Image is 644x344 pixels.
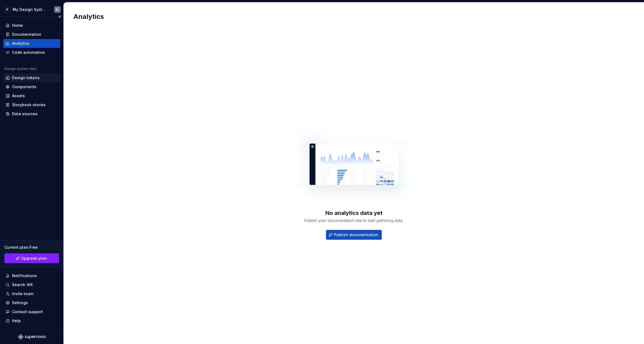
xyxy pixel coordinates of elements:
[3,91,60,100] a: Assets
[325,209,383,217] div: No analytics data yet
[74,12,628,21] h2: Analytics
[18,334,45,340] svg: Supernova Logo
[3,73,60,82] a: Design tokens
[3,289,60,298] a: Invite team
[56,7,59,12] div: EL
[4,6,10,13] div: N
[12,318,21,324] div: Help
[3,48,60,57] a: Code automation
[304,218,403,223] div: Publish your documentation site to start gathering data.
[12,291,33,296] div: Invite team
[12,111,37,117] div: Data sources
[12,23,23,28] div: Home
[4,67,37,71] div: Design system data
[12,41,30,46] div: Analytics
[3,307,60,316] button: Contact support
[12,273,37,278] div: Notifications
[12,102,46,108] div: Storybook stories
[21,256,47,261] span: Upgrade plan
[12,84,36,90] div: Components
[334,232,378,238] span: Publish documentation
[12,282,33,287] div: Search ⌘K
[3,280,60,289] button: Search ⌘K
[3,100,60,109] a: Storybook stories
[12,300,28,306] div: Settings
[12,93,25,99] div: Assets
[3,316,60,325] button: Help
[3,21,60,30] a: Home
[3,39,60,48] a: Analytics
[4,245,59,250] div: Current plan : Free
[12,309,43,315] div: Contact support
[3,109,60,118] a: Data sources
[1,4,62,15] button: NMy Design SystemEL
[13,7,48,12] div: My Design System
[12,75,40,81] div: Design tokens
[3,30,60,39] a: Documentation
[3,271,60,280] button: Notifications
[56,13,63,20] button: Collapse sidebar
[4,253,59,263] button: Upgrade plan
[3,82,60,91] a: Components
[12,32,41,37] div: Documentation
[326,230,382,240] button: Publish documentation
[12,50,45,55] div: Code automation
[3,298,60,307] a: Settings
